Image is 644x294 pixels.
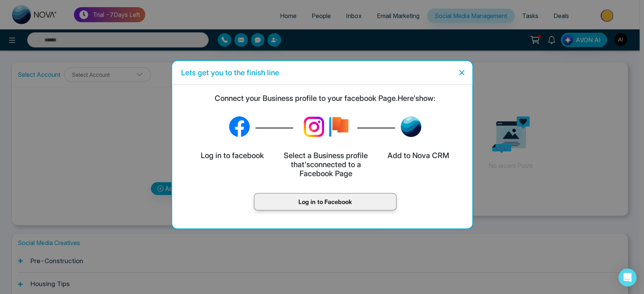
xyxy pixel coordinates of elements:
[178,94,472,103] h5: Connect your Business profile to your facebook Page. Here's how:
[454,67,466,79] button: Close
[325,114,352,140] img: Lead Flow
[181,67,279,78] h5: Lets get you to the finish line
[229,116,250,137] img: Lead Flow
[401,116,421,137] img: Lead Flow
[199,151,266,160] h5: Log in to facebook
[282,151,369,178] h5: Select a Business profile that's connected to a Facebook Page
[299,112,329,142] img: Lead Flow
[618,268,636,286] div: Open Intercom Messenger
[262,197,389,206] p: Log in to Facebook
[386,151,451,160] h5: Add to Nova CRM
